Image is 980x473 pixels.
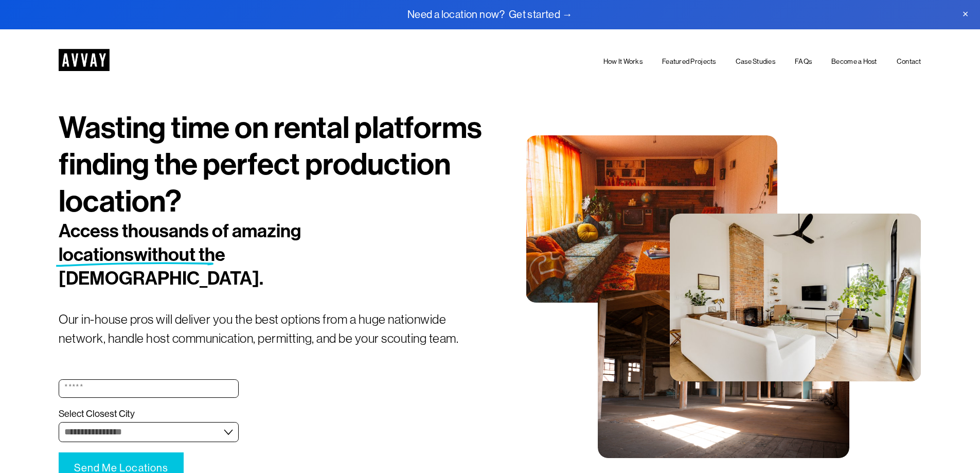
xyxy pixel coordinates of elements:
[795,56,812,67] a: FAQs
[897,56,921,67] a: Contact
[831,56,877,67] a: Become a Host
[662,56,716,67] a: Featured Projects
[59,408,135,420] span: Select Closest City
[603,56,643,67] a: How It Works
[59,49,110,71] img: AVVAY - The First Nationwide Location Scouting Co.
[59,310,490,348] p: Our in-house pros will deliver you the best options from a huge nationwide network, handle host c...
[736,56,775,67] a: Case Studies
[59,110,490,220] h1: Wasting time on rental platforms finding the perfect production location?
[59,220,418,290] h2: Access thousands of amazing locations
[59,422,238,442] select: Select Closest City
[59,243,263,290] span: without the [DEMOGRAPHIC_DATA].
